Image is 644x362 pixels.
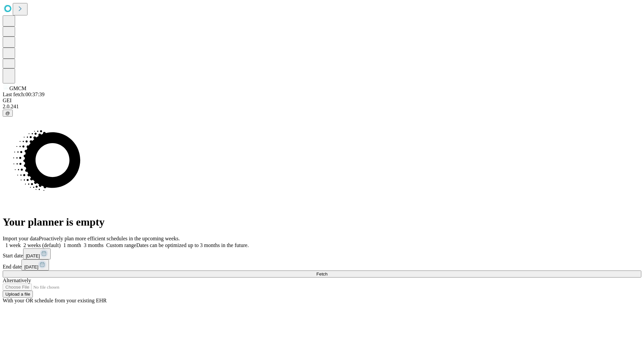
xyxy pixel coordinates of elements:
[5,242,21,248] span: 1 week
[5,111,10,116] span: @
[23,242,61,248] span: 2 weeks (default)
[3,278,31,283] span: Alternatively
[3,104,641,110] div: 2.0.241
[3,270,641,278] button: Fetch
[63,242,81,248] span: 1 month
[106,242,136,248] span: Custom range
[316,271,327,277] span: Fetch
[3,298,107,303] span: With your OR schedule from your existing EHR
[24,264,38,269] span: [DATE]
[3,98,641,104] div: GEI
[3,110,13,117] button: @
[3,92,45,97] span: Last fetch: 00:37:39
[21,259,49,270] button: [DATE]
[23,248,51,259] button: [DATE]
[3,236,39,241] span: Import your data
[3,291,33,298] button: Upload a file
[3,259,641,270] div: End date
[26,253,40,258] span: [DATE]
[3,248,641,259] div: Start date
[136,242,249,248] span: Dates can be optimized up to 3 months in the future.
[9,85,26,91] span: GMCM
[39,236,180,241] span: Proactively plan more efficient schedules in the upcoming weeks.
[84,242,104,248] span: 3 months
[3,216,641,228] h1: Your planner is empty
